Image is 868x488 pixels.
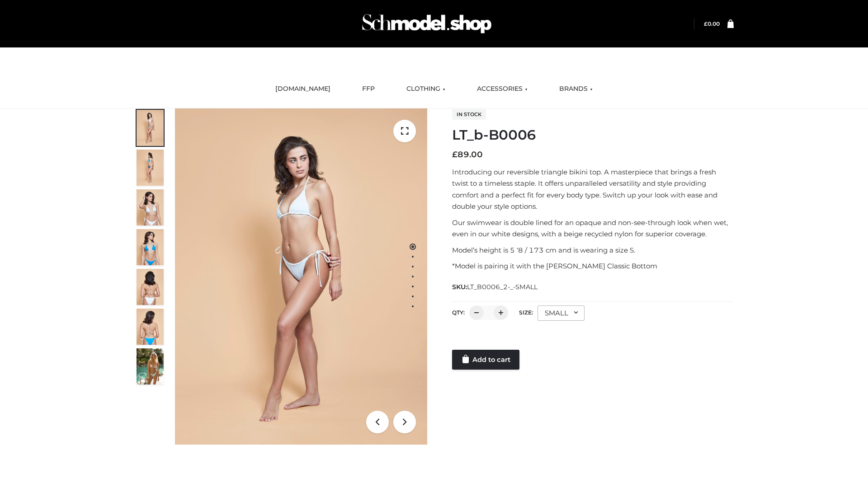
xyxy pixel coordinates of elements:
[452,282,538,292] span: SKU:
[175,108,427,445] img: ArielClassicBikiniTop_CloudNine_AzureSky_OW114ECO_1
[470,79,534,99] a: ACCESSORIES
[137,229,164,265] img: ArielClassicBikiniTop_CloudNine_AzureSky_OW114ECO_4-scaled.jpg
[355,79,382,99] a: FFP
[452,150,483,160] bdi: 89.00
[704,20,720,27] a: £0.00
[137,189,164,225] img: ArielClassicBikiniTop_CloudNine_AzureSky_OW114ECO_3-scaled.jpg
[452,309,465,316] label: QTY:
[137,309,164,345] img: ArielClassicBikiniTop_CloudNine_AzureSky_OW114ECO_8-scaled.jpg
[452,260,734,272] p: *Model is pairing it with the [PERSON_NAME] Classic Bottom
[704,20,720,27] bdi: 0.00
[452,244,734,256] p: Model’s height is 5 ‘8 / 173 cm and is wearing a size S.
[452,166,734,212] p: Introducing our reversible triangle bikini top. A masterpiece that brings a fresh twist to a time...
[400,79,452,99] a: CLOTHING
[452,350,519,370] a: Add to cart
[137,110,164,146] img: ArielClassicBikiniTop_CloudNine_AzureSky_OW114ECO_1-scaled.jpg
[452,150,458,160] span: £
[704,20,708,27] span: £
[137,150,164,186] img: ArielClassicBikiniTop_CloudNine_AzureSky_OW114ECO_2-scaled.jpg
[269,79,337,99] a: [DOMAIN_NAME]
[452,217,734,240] p: Our swimwear is double lined for an opaque and non-see-through look when wet, even in our white d...
[538,305,585,321] div: SMALL
[467,283,538,291] span: LT_B0006_2-_-SMALL
[552,79,599,99] a: BRANDS
[452,127,734,143] h1: LT_b-B0006
[519,309,533,316] label: Size:
[137,269,164,305] img: ArielClassicBikiniTop_CloudNine_AzureSky_OW114ECO_7-scaled.jpg
[137,348,164,385] img: Arieltop_CloudNine_AzureSky2.jpg
[452,109,486,120] span: In stock
[359,6,495,42] img: Schmodel Admin 964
